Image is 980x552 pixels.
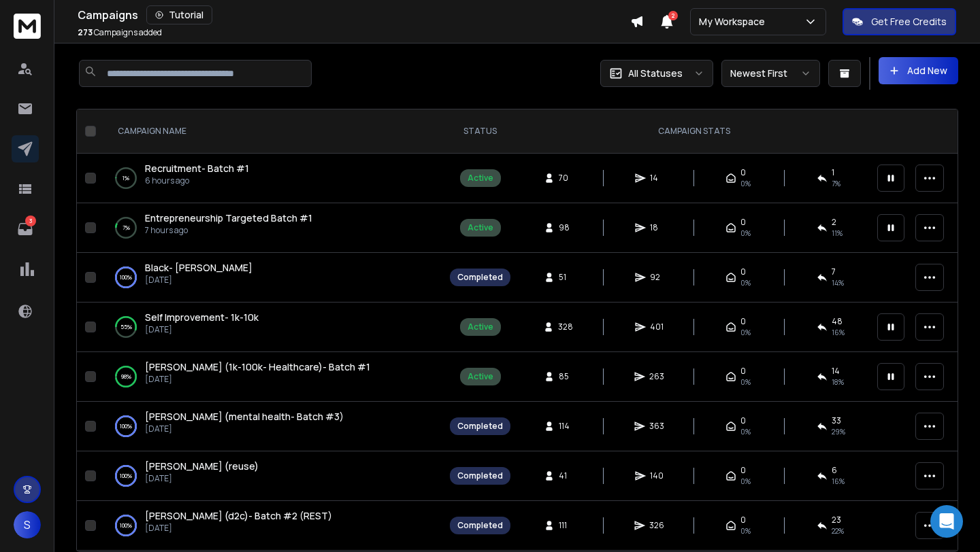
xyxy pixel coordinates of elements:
span: 0 [740,515,746,525]
span: 0% [740,327,751,338]
span: 326 [649,520,664,531]
th: STATUS [442,109,519,154]
span: 11 % [832,228,843,239]
div: Open Intercom Messenger [930,505,963,538]
p: 100 % [120,469,132,483]
th: CAMPAIGN NAME [101,109,442,154]
button: S [14,511,41,538]
span: 98 [559,222,572,233]
span: 7 % [832,178,840,189]
a: [PERSON_NAME] (reuse) [145,460,259,473]
span: [PERSON_NAME] (d2c)- Batch #2 (REST) [145,509,332,522]
span: 41 [559,470,572,481]
span: 85 [559,371,572,382]
span: 273 [78,27,93,38]
p: 6 hours ago [145,175,249,186]
span: 0 [740,316,746,327]
p: [DATE] [145,324,259,335]
span: 33 [832,415,841,426]
p: 1 % [122,171,129,185]
span: 0 [740,465,746,476]
div: Completed [457,272,503,283]
p: [DATE] [145,473,259,484]
p: 98 % [121,370,131,383]
p: All Statuses [628,67,683,80]
span: 2 [832,217,836,228]
span: 111 [559,520,572,531]
p: Get Free Credits [871,15,947,29]
span: 140 [650,470,664,481]
span: 2 [668,11,678,20]
span: 23 [832,515,841,525]
a: Entrepreneurship Targeted Batch #1 [145,211,312,225]
span: 0 [740,266,746,277]
span: 0 [740,217,746,228]
span: 18 % [832,377,844,387]
td: 100%[PERSON_NAME] (mental health- Batch #3)[DATE] [101,402,442,451]
span: [PERSON_NAME] (1k-100k- Healthcare)- Batch #1 [145,360,370,373]
span: 0 [740,366,746,377]
td: 100%Black- [PERSON_NAME][DATE] [101,253,442,303]
a: Recruitment- Batch #1 [145,162,249,175]
span: 0% [740,476,751,487]
span: 70 [559,173,572,184]
td: 100%[PERSON_NAME] (d2c)- Batch #2 (REST)[DATE] [101,501,442,551]
span: 0 [740,167,746,178]
span: 263 [649,371,664,382]
p: Campaigns added [78,27,162,38]
td: 1%Recruitment- Batch #16 hours ago [101,154,442,203]
p: [DATE] [145,424,344,434]
td: 100%[PERSON_NAME] (reuse)[DATE] [101,451,442,501]
a: 3 [12,215,39,243]
span: 6 [832,465,837,476]
span: 48 [832,316,843,327]
p: 3 [25,215,36,226]
div: Active [468,371,493,382]
span: 14 [832,366,840,377]
span: 328 [558,322,573,332]
span: 14 % [832,277,844,288]
span: Black- [PERSON_NAME] [145,261,252,274]
td: 55%Self Improvement- 1k-10k[DATE] [101,303,442,352]
a: [PERSON_NAME] (d2c)- Batch #2 (REST) [145,509,332,523]
span: 29 % [832,426,845,437]
span: 22 % [832,525,844,536]
p: 7 % [122,221,130,235]
p: [DATE] [145,374,370,385]
span: [PERSON_NAME] (mental health- Batch #3) [145,410,344,423]
p: My Workspace [699,15,770,29]
span: 363 [649,421,664,432]
span: 51 [559,272,572,283]
div: Completed [457,470,503,481]
button: Tutorial [146,5,212,24]
button: Newest First [721,60,820,87]
p: 100 % [120,271,132,284]
span: Entrepreneurship Targeted Batch #1 [145,211,312,224]
div: Completed [457,421,503,432]
span: 0% [740,178,751,189]
a: [PERSON_NAME] (mental health- Batch #3) [145,410,344,424]
span: 0% [740,525,751,536]
span: 0% [740,426,751,437]
span: 92 [650,272,664,283]
span: 0% [740,228,751,239]
p: 55 % [120,320,132,334]
a: Self Improvement- 1k-10k [145,311,259,324]
div: Active [468,222,493,233]
span: 16 % [832,476,845,487]
span: 7 [832,266,836,277]
span: 1 [832,167,834,178]
p: 100 % [120,419,132,433]
p: [DATE] [145,275,252,286]
button: Get Free Credits [843,8,956,35]
span: 0 [740,415,746,426]
span: 0% [740,377,751,387]
span: 14 [650,173,664,184]
th: CAMPAIGN STATS [519,109,869,154]
div: Campaigns [78,5,630,24]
